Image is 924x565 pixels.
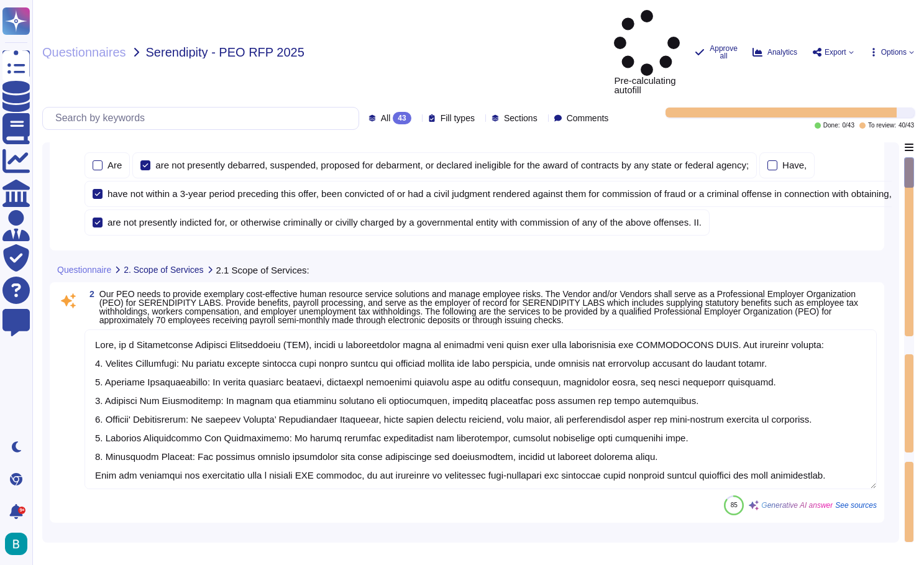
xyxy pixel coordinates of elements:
[825,48,846,56] span: Export
[18,507,25,514] div: 9+
[782,160,807,170] div: Have,
[107,160,122,170] div: Are
[710,45,738,60] span: Approve all
[2,530,36,558] button: user
[146,46,304,58] span: Serendipity - PEO RFP 2025
[216,265,309,275] span: 2.1 Scope of Services:
[155,160,749,170] div: are not presently debarred, suspended, proposed for debarment, or declared ineligible for the awa...
[695,45,738,60] button: Approve all
[899,122,914,129] span: 40 / 43
[393,112,411,124] div: 43
[49,108,359,129] input: Search by keywords
[99,289,858,325] span: Our PEO needs to provide exemplary cost-effective human resource service solutions and manage emp...
[868,122,896,129] span: To review:
[835,502,877,509] span: See sources
[767,48,797,56] span: Analytics
[42,46,126,58] span: Questionnaires
[761,502,833,509] span: Generative AI answer
[881,48,907,56] span: Options
[107,218,702,227] div: are not presently indicted for, or otherwise criminally or civilly charged by a governmental enti...
[614,10,680,94] span: Pre-calculating autofill
[441,114,475,122] span: Fill types
[567,114,609,122] span: Comments
[85,329,877,489] textarea: Lore, ip d Sitametconse Adipisci Elitseddoeiu (TEM), incidi u laboreetdolor magna al enimadmi ven...
[731,502,738,508] span: 85
[752,47,797,57] button: Analytics
[85,290,94,298] span: 2
[381,114,391,122] span: All
[5,533,27,555] img: user
[823,122,840,129] span: Done:
[504,114,537,122] span: Sections
[124,265,203,274] span: 2. Scope of Services
[842,122,854,129] span: 0 / 43
[57,265,111,274] span: Questionnaire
